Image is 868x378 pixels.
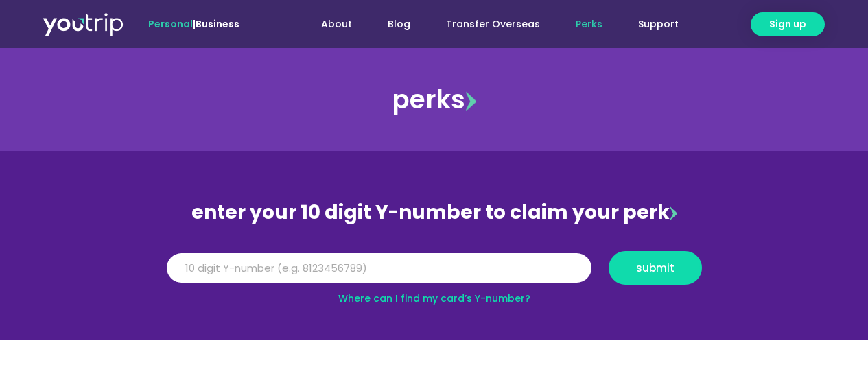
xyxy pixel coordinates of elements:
input: 10 digit Y-number (e.g. 8123456789) [167,253,591,283]
div: enter your 10 digit Y-number to claim your perk [160,195,709,231]
span: Sign up [769,17,806,32]
a: Business [196,17,239,31]
a: Transfer Overseas [428,12,558,37]
a: Support [620,12,696,37]
a: About [303,12,370,37]
span: | [148,17,239,31]
a: Blog [370,12,428,37]
button: submit [609,251,702,285]
a: Sign up [751,12,825,36]
form: Y Number [167,251,702,295]
span: submit [636,263,675,273]
a: Where can I find my card’s Y-number? [338,292,530,305]
nav: Menu [277,12,696,37]
span: Personal [148,17,193,31]
a: Perks [558,12,620,37]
